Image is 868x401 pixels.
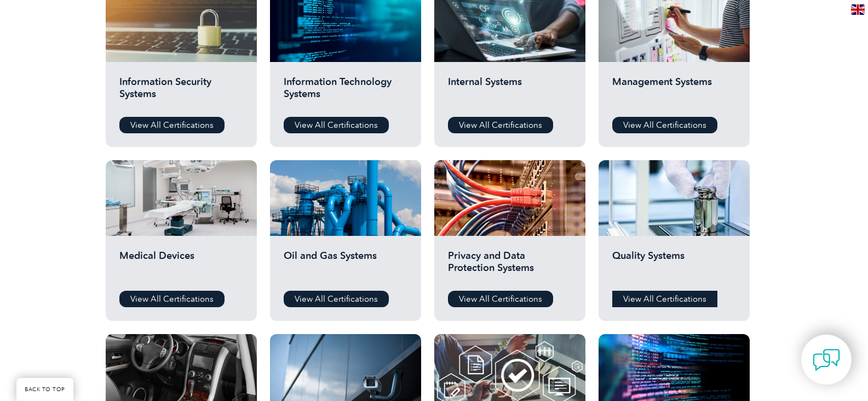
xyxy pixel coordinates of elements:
[284,291,389,307] a: View All Certifications
[119,117,225,133] a: View All Certifications
[851,4,865,15] img: en
[284,250,407,283] h2: Oil and Gas Systems
[16,378,73,401] a: BACK TO TOP
[284,76,407,109] h2: Information Technology Systems
[119,291,225,307] a: View All Certifications
[448,76,572,109] h2: Internal Systems
[284,117,389,133] a: View All Certifications
[612,76,736,109] h2: Management Systems
[119,250,243,283] h2: Medical Devices
[612,117,717,133] a: View All Certifications
[813,346,840,374] img: contact-chat.png
[448,117,553,133] a: View All Certifications
[448,250,572,283] h2: Privacy and Data Protection Systems
[612,250,736,283] h2: Quality Systems
[612,291,717,307] a: View All Certifications
[448,291,553,307] a: View All Certifications
[119,76,243,109] h2: Information Security Systems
